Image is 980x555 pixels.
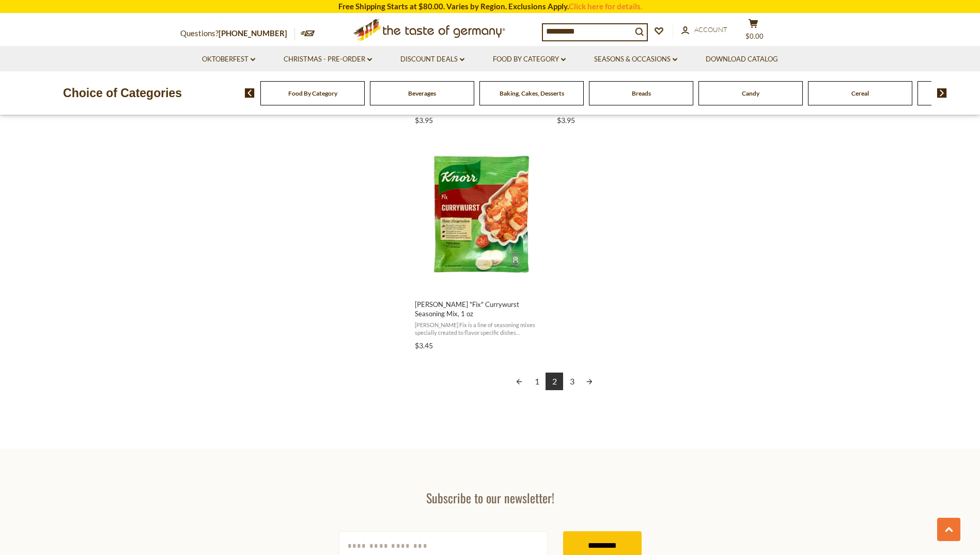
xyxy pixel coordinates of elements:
a: Food By Category [493,54,566,65]
img: previous arrow [245,88,255,98]
a: Breads [632,89,651,97]
a: Baking, Cakes, Desserts [500,89,564,97]
a: Seasons & Occasions [594,54,677,65]
span: $3.95 [415,116,433,125]
a: Candy [742,89,759,97]
a: Discount Deals [400,54,464,65]
h3: Subscribe to our newsletter! [339,490,642,505]
button: $0.00 [738,19,769,44]
a: 1 [528,373,546,390]
a: Download Catalog [706,54,778,65]
a: Next page [581,373,598,390]
span: Account [694,25,727,34]
img: next arrow [937,88,947,98]
a: 2 [546,373,563,390]
a: Account [681,24,727,36]
a: Food By Category [288,89,337,97]
a: Christmas - PRE-ORDER [284,54,372,65]
a: Click here for details. [569,2,642,11]
a: 3 [563,373,581,390]
a: Cereal [851,89,869,97]
a: Previous page [510,373,528,390]
a: [PHONE_NUMBER] [219,28,287,38]
span: $3.95 [557,116,575,125]
a: Knorr [413,137,550,354]
div: Pagination [415,373,694,392]
a: Oktoberfest [202,54,255,65]
span: $0.00 [745,32,764,40]
span: [PERSON_NAME] Fix is a line of seasoning mixes specially created to flavor specific dishes repres... [415,321,549,337]
p: Questions? [180,27,295,40]
span: [PERSON_NAME] "Fix" Currywurst Seasoning Mix, 1 oz [415,300,549,318]
span: $3.45 [415,341,433,350]
a: Beverages [408,89,436,97]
